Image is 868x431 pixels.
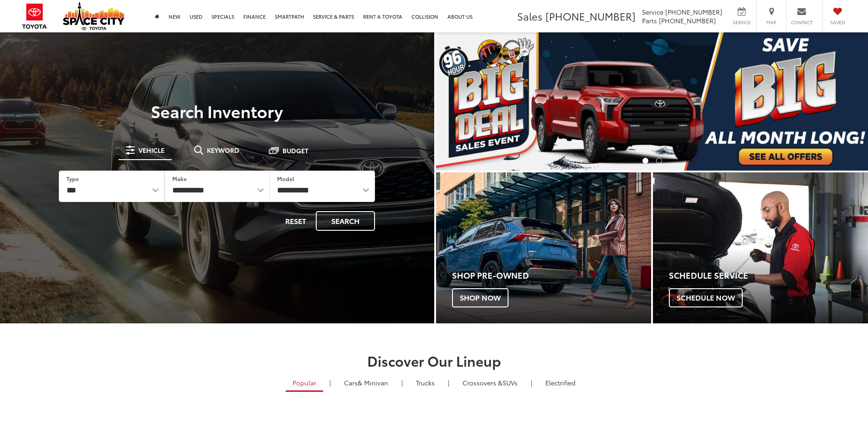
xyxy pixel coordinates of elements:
button: Click to view next picture. [803,51,868,152]
a: Popular [286,375,323,392]
a: Trucks [409,375,442,390]
span: [PHONE_NUMBER] [659,16,716,25]
h2: Discover Our Lineup [113,353,755,368]
li: | [446,378,452,387]
div: Toyota [436,172,651,323]
span: Schedule Now [669,288,743,307]
a: Schedule Service Schedule Now [653,172,868,323]
span: Service [642,7,663,16]
div: Toyota [653,172,868,323]
span: Vehicle [139,147,164,153]
label: Make [172,175,187,182]
span: [PHONE_NUMBER] [665,7,722,16]
span: Saved [827,19,847,26]
li: Go to slide number 1. [642,158,648,164]
span: Shop Now [452,288,508,307]
span: Map [761,19,781,26]
label: Model [277,175,294,182]
a: Cars [337,375,395,390]
span: & Minivan [358,378,388,387]
a: SUVs [456,375,524,390]
span: Budget [282,147,308,154]
span: Crossovers & [462,378,503,387]
button: Search [316,211,375,231]
li: | [529,378,534,387]
a: Electrified [539,375,582,390]
label: Type [67,175,79,182]
img: Space City Toyota [63,2,124,30]
span: [PHONE_NUMBER] [545,9,636,23]
li: | [327,378,333,387]
li: | [399,378,405,387]
span: Keyword [207,147,239,153]
h4: Schedule Service [669,271,868,280]
button: Click to view previous picture. [436,51,501,152]
a: Shop Pre-Owned Shop Now [436,172,651,323]
span: Contact [791,19,812,26]
span: Sales [517,9,543,23]
li: Go to slide number 2. [656,158,662,164]
span: Parts [642,16,657,25]
h3: Search Inventory [38,102,396,120]
span: Service [731,19,752,26]
h4: Shop Pre-Owned [452,271,651,280]
button: Reset [277,211,314,231]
